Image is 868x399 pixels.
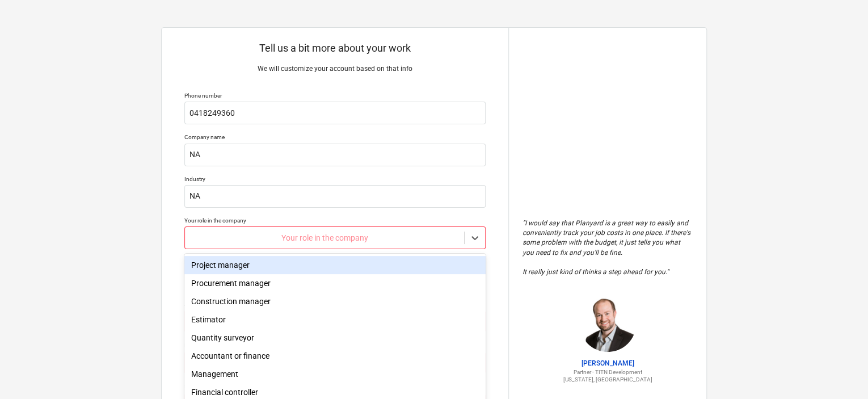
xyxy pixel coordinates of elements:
[523,376,693,383] p: [US_STATE], [GEOGRAPHIC_DATA]
[184,92,486,99] div: Phone number
[184,64,486,74] p: We will customize your account based on that info
[184,292,486,310] div: Construction manager
[184,256,486,274] div: Project manager
[184,185,486,208] input: Industry
[184,102,486,124] input: Your phone number
[184,175,486,183] div: Industry
[523,359,693,368] p: [PERSON_NAME]
[184,310,486,329] div: Estimator
[184,41,486,55] p: Tell us a bit more about your work
[523,219,693,277] p: " I would say that Planyard is a great way to easily and conveniently track your job costs in one...
[184,347,486,365] div: Accountant or finance
[184,133,486,141] div: Company name
[579,295,636,352] img: Jordan Cohen
[523,368,693,376] p: Partner - TITN Development
[811,345,868,399] iframe: Chat Widget
[184,217,486,224] div: Your role in the company
[184,329,486,347] div: Quantity surveyor
[184,274,486,292] div: Procurement manager
[184,365,486,383] div: Management
[184,144,486,166] input: Company name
